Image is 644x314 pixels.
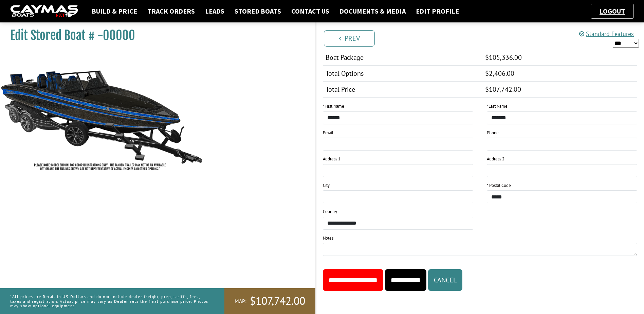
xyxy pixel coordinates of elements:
[323,50,483,66] td: Boat Package
[144,7,198,16] a: Track Orders
[88,7,141,16] a: Build & Price
[324,30,375,47] a: Prev
[485,85,521,94] span: $107,742.00
[485,53,522,62] span: $105,336.00
[323,156,341,162] label: Address 1
[487,182,511,189] label: * Postal Code
[487,103,508,110] label: Last Name
[485,69,514,78] span: $2,406.00
[10,5,78,18] img: caymas-dealer-connect-2ed40d3bc7270c1d8d7ffb4b79bf05adc795679939227970def78ec6f6c03838.gif
[323,182,330,189] label: City
[579,30,634,38] a: Standard Features
[412,7,462,16] a: Edit Profile
[323,66,483,82] td: Total Options
[428,269,462,291] button: Cancel
[596,7,628,15] a: Logout
[487,129,499,136] label: Phone
[250,294,305,308] span: $107,742.00
[10,291,209,311] p: *All prices are Retail in US Dollars and do not include dealer freight, prep, tariffs, fees, taxe...
[288,7,333,16] a: Contact Us
[336,7,409,16] a: Documents & Media
[231,7,284,16] a: Stored Boats
[323,208,337,215] label: Country
[323,82,483,98] td: Total Price
[10,28,298,43] h1: Edit Stored Boat # -00000
[323,129,333,136] label: Email
[224,288,315,314] a: MAP:$107,742.00
[323,103,344,110] label: First Name
[323,235,333,242] label: Notes
[487,156,504,162] label: Address 2
[235,298,246,305] span: MAP:
[202,7,228,16] a: Leads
